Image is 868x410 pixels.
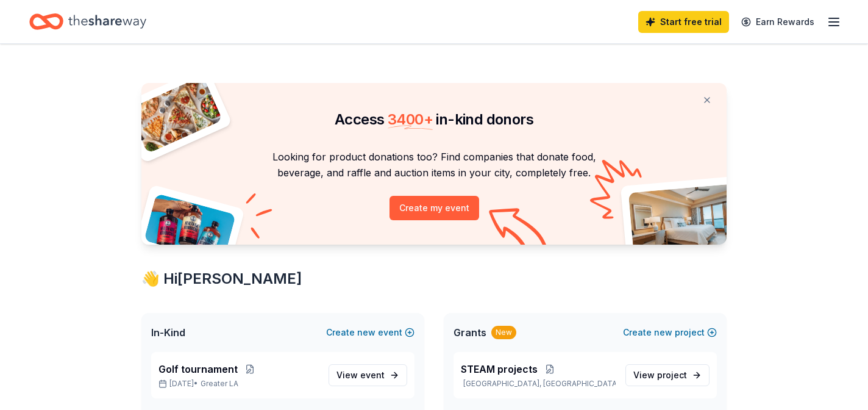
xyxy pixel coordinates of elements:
a: Start free trial [638,11,729,33]
span: new [654,325,672,340]
img: Curvy arrow [489,208,550,254]
a: View event [329,364,407,386]
span: Grants [454,325,486,340]
a: View project [625,364,710,386]
span: In-Kind [151,325,185,340]
span: 3400 + [388,110,433,128]
p: Looking for product donations too? Find companies that donate food, beverage, and raffle and auct... [156,149,712,181]
span: Access in-kind donors [335,110,533,128]
span: View [336,368,385,383]
button: Createnewevent [326,325,414,340]
div: New [491,326,516,339]
button: Create my event [390,196,479,220]
span: event [360,370,385,380]
span: Greater LA [201,379,238,389]
span: STEAM projects [461,362,538,376]
p: [GEOGRAPHIC_DATA], [GEOGRAPHIC_DATA] [461,379,616,389]
a: Earn Rewards [734,11,822,33]
span: Golf tournament [158,362,238,376]
button: Createnewproject [623,325,717,340]
a: Home [29,7,146,36]
span: project [657,370,687,380]
span: new [357,325,375,340]
p: [DATE] • [158,379,319,389]
div: 👋 Hi [PERSON_NAME] [141,269,727,289]
span: View [633,368,687,383]
img: Pizza [128,76,223,154]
